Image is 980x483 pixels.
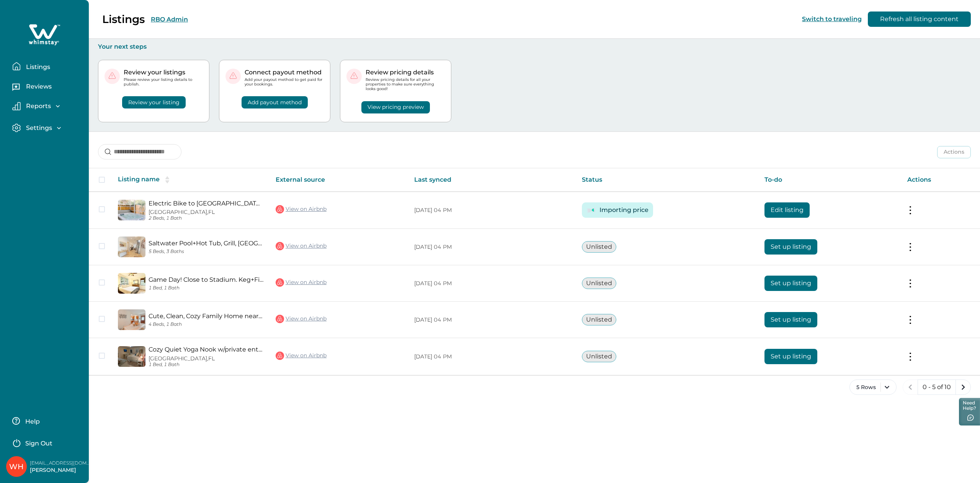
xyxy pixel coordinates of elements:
button: Actions [937,146,971,158]
button: Unlisted [582,241,616,253]
img: propertyImage_Cute, Clean, Cozy Family Home near Playground+Pool [118,309,145,330]
button: Settings [12,123,83,132]
a: View on Airbnb [276,204,327,214]
button: Reviews [12,80,83,95]
p: [DATE] 04 PM [414,280,570,287]
button: next page [955,379,971,395]
button: Edit listing [764,202,810,218]
img: propertyImage_Electric Bike to Siesta Beach. Hot Tub Cottage. [118,200,145,220]
button: sorting [160,176,175,184]
p: [GEOGRAPHIC_DATA], FL [149,355,263,362]
button: Unlisted [582,351,616,362]
button: Unlisted [582,278,616,289]
button: previous page [903,379,918,395]
p: 5 Beds, 3 Baths [149,249,263,255]
p: Help [23,418,40,426]
p: Connect payout method [245,69,324,76]
button: Set up listing [764,349,817,364]
a: View on Airbnb [276,351,327,361]
a: Electric Bike to [GEOGRAPHIC_DATA]. Hot Tub Cottage. [149,200,263,207]
th: External source [269,168,408,192]
button: Refresh all listing content [868,11,971,27]
button: Review your listing [122,96,186,108]
button: Switch to traveling [802,15,862,23]
img: propertyImage_Game Day! Close to Stadium. Keg+Firepit+Parking. [118,273,145,294]
a: Cute, Clean, Cozy Family Home near Playground+Pool [149,312,263,320]
button: Importing price [599,202,648,218]
button: 0 - 5 of 10 [918,379,956,395]
button: RBO Admin [151,16,188,23]
p: [DATE] 04 PM [414,207,570,214]
th: Status [576,168,759,192]
button: Set up listing [764,239,817,255]
a: View on Airbnb [276,241,327,251]
p: [DATE] 04 PM [414,243,570,251]
a: Cozy Quiet Yoga Nook w/private entry & bird yard [149,346,263,353]
p: 4 Beds, 1 Bath [149,322,263,327]
th: Actions [901,168,980,192]
p: 1 Bed, 1 Bath [149,285,263,291]
a: Game Day! Close to Stadium. Keg+Firepit+Parking. [149,276,263,283]
a: Saltwater Pool+Hot Tub, Grill, [GEOGRAPHIC_DATA] [149,240,263,247]
p: Reports [24,102,51,110]
button: Reports [12,102,83,110]
p: Listings [24,63,50,71]
button: Listings [12,59,83,74]
th: To-do [758,168,901,192]
a: View on Airbnb [276,314,327,324]
p: 0 - 5 of 10 [923,383,951,391]
p: [DATE] 04 PM [414,316,570,324]
button: Set up listing [764,276,817,291]
button: Help [12,413,80,429]
button: Set up listing [764,312,817,327]
p: 1 Bed, 1 Bath [149,362,263,368]
p: 2 Beds, 1 Bath [149,215,263,221]
p: Settings [24,124,52,132]
img: Timer [586,205,596,215]
p: Review your listings [124,69,203,76]
p: Listings [102,13,145,26]
button: Add payout method [242,96,308,108]
p: Please review your listing details to publish. [124,77,203,87]
a: View on Airbnb [276,278,327,287]
img: propertyImage_Saltwater Pool+Hot Tub, Grill, Walk Downtown [118,237,145,257]
p: Sign Out [25,440,52,447]
img: propertyImage_Cozy Quiet Yoga Nook w/private entry & bird yard [118,346,145,367]
p: Add your payout method to get paid for your bookings. [245,77,324,87]
p: [PERSON_NAME] [30,467,91,474]
p: [EMAIL_ADDRESS][DOMAIN_NAME] [30,459,91,467]
button: 5 Rows [849,379,897,395]
p: Review pricing details [366,69,445,76]
p: [DATE] 04 PM [414,353,570,361]
button: View pricing preview [361,101,430,113]
p: Reviews [24,83,52,90]
p: Your next steps [98,43,971,51]
p: Review pricing details for all your properties to make sure everything looks good! [366,77,445,92]
button: Sign Out [12,435,80,450]
p: [GEOGRAPHIC_DATA], FL [149,209,263,215]
div: Whimstay Host [9,457,24,476]
th: Listing name [112,168,269,192]
th: Last synced [408,168,576,192]
button: Unlisted [582,314,616,325]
